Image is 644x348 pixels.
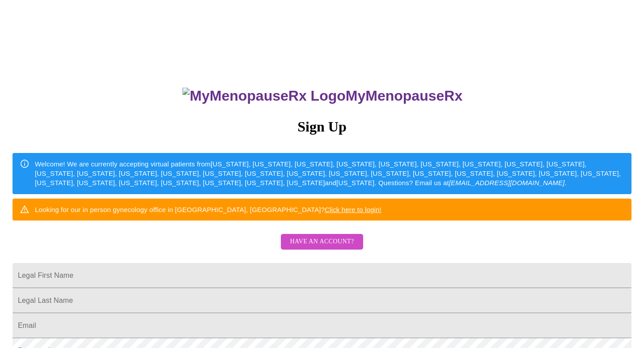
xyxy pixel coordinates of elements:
[449,179,565,187] em: [EMAIL_ADDRESS][DOMAIN_NAME]
[14,88,632,104] h3: MyMenopauseRx
[279,244,365,251] a: Have an account?
[281,234,363,250] button: Have an account?
[35,201,381,218] div: Looking for our in person gynecology office in [GEOGRAPHIC_DATA], [GEOGRAPHIC_DATA]?
[325,206,381,213] a: Click here to login!
[182,88,345,104] img: MyMenopauseRx Logo
[290,236,354,247] span: Have an account?
[35,156,624,191] div: Welcome! We are currently accepting virtual patients from [US_STATE], [US_STATE], [US_STATE], [US...
[13,119,631,135] h3: Sign Up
